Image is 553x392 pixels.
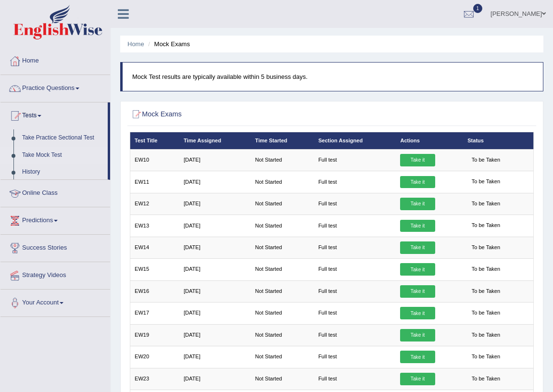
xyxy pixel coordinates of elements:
a: Take it [400,307,435,319]
a: Home [127,40,144,48]
td: Not Started [251,237,314,258]
a: Predictions [0,207,110,231]
td: EW11 [130,171,179,193]
td: [DATE] [179,149,251,171]
td: Not Started [251,324,314,346]
a: Take it [400,154,435,166]
th: Test Title [130,132,179,149]
a: Take it [400,263,435,276]
a: History [18,164,108,181]
a: Take it [400,220,435,232]
th: Section Assigned [314,132,396,149]
td: Not Started [251,280,314,302]
td: Full test [314,259,396,280]
td: Full test [314,346,396,368]
td: [DATE] [179,324,251,346]
td: [DATE] [179,237,251,258]
td: EW10 [130,149,179,171]
span: To be Taken [467,373,504,385]
td: Full test [314,171,396,193]
th: Time Started [251,132,314,149]
a: Take Mock Test [18,147,108,164]
span: To be Taken [467,241,504,254]
td: EW23 [130,368,179,390]
span: To be Taken [467,176,504,189]
span: To be Taken [467,154,504,166]
span: To be Taken [467,307,504,320]
td: [DATE] [179,346,251,368]
td: Not Started [251,171,314,193]
td: Full test [314,237,396,258]
td: [DATE] [179,368,251,390]
a: Take it [400,351,435,363]
a: Online Class [0,180,110,204]
span: To be Taken [467,264,504,276]
a: Success Stories [0,235,110,259]
td: EW15 [130,259,179,280]
a: Your Account [0,290,110,314]
span: To be Taken [467,198,504,210]
a: Take Practice Sectional Test [18,129,108,147]
a: Strategy Videos [0,262,110,286]
a: Take it [400,329,435,341]
td: Not Started [251,149,314,171]
a: Take it [400,373,435,385]
p: Mock Test results are typically available within 5 business days. [132,72,533,81]
td: Full test [314,324,396,346]
td: Not Started [251,303,314,324]
a: Take it [400,241,435,254]
td: Full test [314,215,396,237]
td: Full test [314,303,396,324]
td: Not Started [251,346,314,368]
a: Home [0,48,110,72]
th: Actions [396,132,463,149]
a: Take it [400,176,435,189]
a: Practice Questions [0,75,110,99]
td: EW17 [130,303,179,324]
h2: Mock Exams [130,108,380,121]
td: [DATE] [179,303,251,324]
td: Full test [314,368,396,390]
td: Not Started [251,259,314,280]
td: EW12 [130,193,179,215]
td: Not Started [251,368,314,390]
span: 1 [473,4,483,13]
td: Full test [314,280,396,302]
span: To be Taken [467,220,504,232]
li: Mock Exams [146,39,190,49]
th: Time Assigned [179,132,251,149]
span: To be Taken [467,329,504,341]
td: [DATE] [179,259,251,280]
a: Take it [400,198,435,210]
td: EW13 [130,215,179,237]
span: To be Taken [467,285,504,298]
span: To be Taken [467,351,504,364]
td: Full test [314,149,396,171]
td: [DATE] [179,280,251,302]
a: Take it [400,285,435,298]
td: Not Started [251,193,314,215]
td: EW19 [130,324,179,346]
td: Full test [314,193,396,215]
th: Status [463,132,534,149]
td: EW14 [130,237,179,258]
a: Tests [0,102,108,126]
td: [DATE] [179,215,251,237]
td: EW20 [130,346,179,368]
td: Not Started [251,215,314,237]
td: [DATE] [179,171,251,193]
td: EW16 [130,280,179,302]
td: [DATE] [179,193,251,215]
